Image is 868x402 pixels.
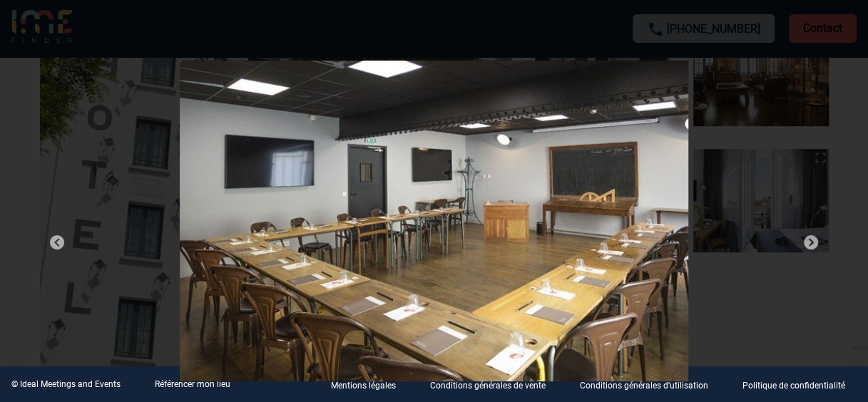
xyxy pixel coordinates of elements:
a: Mentions légales [320,378,419,391]
a: Conditions générales de vente [419,378,568,391]
a: Référencer mon lieu [155,379,230,389]
p: Mentions légales [331,381,396,391]
a: Conditions générales d'utilisation [568,378,731,391]
p: Conditions générales d'utilisation [580,381,708,391]
a: Politique de confidentialité [731,378,868,391]
p: Politique de confidentialité [742,381,845,391]
p: Conditions générales de vente [430,381,546,391]
div: © Ideal Meetings and Events [11,379,121,389]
